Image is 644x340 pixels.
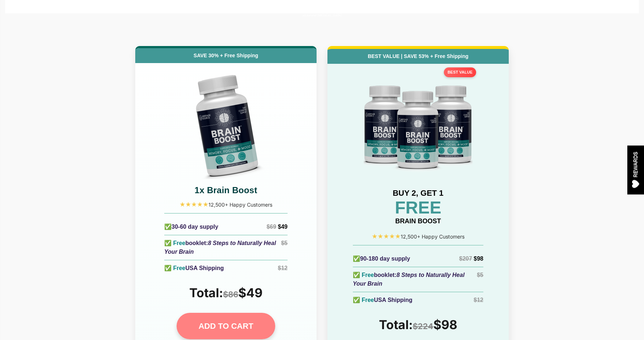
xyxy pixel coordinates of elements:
img: 1x Brain Boost [172,70,280,179]
img: Buy 2 Get 1 Free [364,71,472,180]
span: $69 [267,224,276,230]
div: USA Shipping [164,264,224,273]
div: 30-60 day supply [164,223,218,231]
div: 90-180 day supply [353,254,410,263]
div: USA Shipping [353,296,412,304]
span: $86 [223,290,238,299]
strong: 12,500+ Happy Customers [401,233,465,240]
span: ✅ [353,256,360,262]
span: ✅ [164,240,172,246]
span: $98 [474,256,483,262]
span: Free [362,297,374,303]
div: FREE [335,199,501,216]
div: BUY 2, GET 1 [335,187,501,199]
div: SAVE 30% + Free Shipping [135,48,317,63]
strong: 12,500+ Happy Customers [209,202,272,208]
span: Free [362,272,374,278]
em: 8 Steps to Naturally Heal Your Brain [353,272,465,287]
div: booklet: [164,239,281,256]
div: BEST VALUE [444,67,476,77]
div: ★★★★★ [143,200,309,210]
span: $12 [278,265,288,271]
span: $49 [278,224,288,230]
span: ✅ [353,297,360,303]
span: ✅ [164,224,172,230]
p: Total: $98 [335,317,501,332]
span: Free [173,265,185,271]
p: all natural [MEDICAL_DATA] [9,13,635,17]
span: ✅ [164,265,172,271]
span: $12 [474,297,483,303]
p: Total: $49 [143,285,309,300]
div: BEST VALUE | SAVE 53% + Free Shipping [327,49,509,64]
span: $207 [459,256,472,262]
span: $5 [281,240,288,246]
div: ★★★★★ [335,232,501,241]
em: 8 Steps to Naturally Heal Your Brain [164,240,276,255]
span: ✅ [353,272,360,278]
span: Free [173,240,185,246]
span: $224 [413,322,433,331]
a: ADD TO CART [177,313,275,339]
span: $5 [477,272,483,278]
h3: 1x Brain Boost [143,184,309,196]
div: BRAIN BOOST [335,216,501,226]
div: booklet: [353,271,477,288]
